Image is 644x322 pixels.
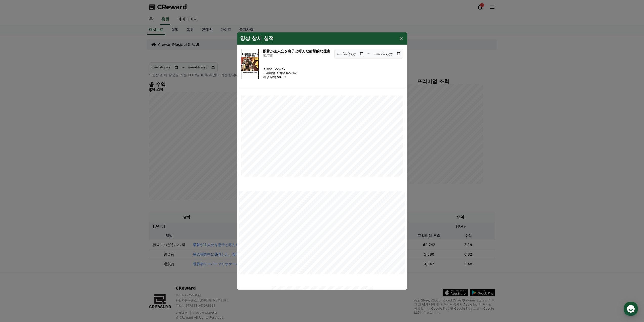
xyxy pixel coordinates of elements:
[33,161,65,173] a: 대화
[65,161,97,173] a: 설정
[263,67,297,71] p: 조회수 122,767
[241,48,259,79] img: 骸骨が主人公を息子と呼んだ衝撃的な理由
[263,53,330,58] p: [DATE]
[16,168,19,172] span: 홈
[237,32,407,290] div: modal
[78,168,84,172] span: 설정
[46,168,52,173] span: 대화
[367,50,370,56] p: ~
[263,75,297,79] p: 예상 수익 $8.19
[263,48,330,53] h3: 骸骨が主人公を息子と呼んだ衝撃的な理由
[240,35,274,41] h4: 영상 상세 실적
[263,71,297,75] p: 프리미엄 조회수 62,742
[2,161,33,173] a: 홈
